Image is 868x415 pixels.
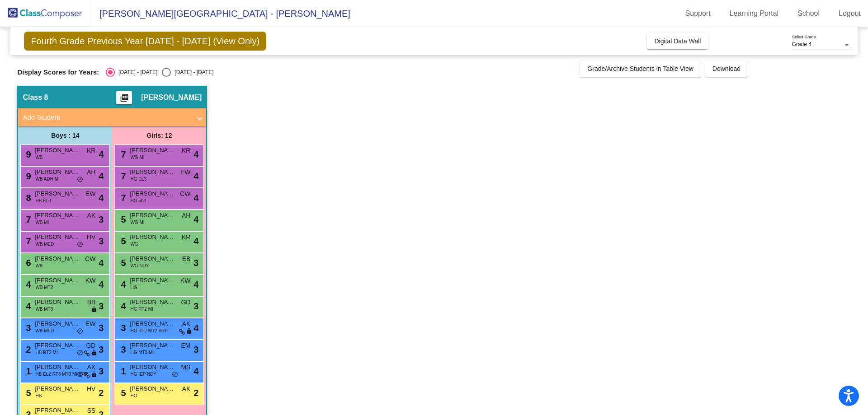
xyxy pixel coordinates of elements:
[99,299,104,313] span: 3
[35,233,80,242] span: [PERSON_NAME] [PERSON_NAME]
[181,363,190,372] span: MS
[77,350,83,357] span: do_not_disturb_alt
[180,168,191,177] span: EW
[85,276,96,285] span: KW
[24,388,31,398] span: 5
[654,37,701,45] span: Digital Data Wall
[24,149,31,159] span: 9
[130,219,144,226] span: WG MI
[118,323,126,333] span: 3
[130,146,175,155] span: [PERSON_NAME]
[130,371,156,378] span: HG IEP NDY
[99,364,104,378] span: 3
[90,6,350,21] span: [PERSON_NAME][GEOGRAPHIC_DATA] - [PERSON_NAME]
[193,321,198,335] span: 4
[106,68,213,77] mat-radio-group: Select an option
[193,256,198,270] span: 3
[99,256,104,270] span: 4
[77,328,83,335] span: do_not_disturb_alt
[130,327,168,334] span: HG RT2 MT2 SRP
[172,371,178,378] span: do_not_disturb_alt
[116,91,132,104] button: Print Students Details
[35,384,80,393] span: [PERSON_NAME]
[18,108,206,126] mat-expansion-panel-header: Add Student
[35,176,59,182] span: WB ADH MI
[35,406,80,415] span: [PERSON_NAME] [PERSON_NAME]
[722,6,786,21] a: Learning Portal
[182,211,190,220] span: AH
[87,168,95,177] span: AH
[35,371,88,378] span: HB EL2 RT3 MT3 MI SRP
[171,68,213,76] div: [DATE] - [DATE]
[118,388,126,398] span: 5
[17,68,99,76] span: Display Scores for Years:
[580,61,701,77] button: Grade/Archive Students in Table View
[24,171,31,181] span: 9
[118,236,126,246] span: 5
[99,234,104,248] span: 3
[118,280,126,289] span: 4
[35,262,42,269] span: WB
[23,112,191,123] mat-panel-title: Add Student
[99,148,104,161] span: 4
[87,298,96,307] span: BB
[182,319,191,329] span: AK
[24,214,31,224] span: 7
[24,301,31,311] span: 4
[130,262,149,269] span: WG NDY
[130,341,175,350] span: [PERSON_NAME] [PERSON_NAME] [PERSON_NAME]
[193,364,198,378] span: 4
[141,93,202,102] span: [PERSON_NAME]
[130,254,175,263] span: [PERSON_NAME]
[99,191,104,205] span: 4
[647,33,708,49] button: Digital Data Wall
[678,6,718,21] a: Support
[193,278,198,291] span: 4
[193,213,198,226] span: 4
[91,306,97,313] span: lock
[790,6,827,21] a: School
[130,197,146,204] span: HG 504
[85,254,95,264] span: CW
[705,61,748,77] button: Download
[35,306,53,312] span: WB MT3
[24,345,31,354] span: 2
[112,126,206,145] div: Girls: 12
[35,241,54,247] span: WB MED
[35,211,80,220] span: [PERSON_NAME]
[85,319,96,329] span: EW
[24,32,266,51] span: Fourth Grade Previous Year [DATE] - [DATE] (View Only)
[118,345,126,354] span: 3
[130,363,175,372] span: [PERSON_NAME]
[91,350,97,357] span: lock
[35,219,49,226] span: WB MI
[87,363,96,372] span: AK
[118,149,126,159] span: 7
[35,349,57,356] span: HB RT2 MI
[193,169,198,183] span: 4
[130,319,175,328] span: [PERSON_NAME] [PERSON_NAME]
[35,276,80,285] span: [PERSON_NAME]
[24,236,31,246] span: 7
[87,146,95,155] span: KR
[182,233,190,242] span: KR
[193,234,198,248] span: 4
[99,169,104,183] span: 4
[35,298,80,307] span: [PERSON_NAME]
[23,93,48,102] span: Class 8
[35,189,80,198] span: [PERSON_NAME] [PERSON_NAME]
[77,371,83,378] span: do_not_disturb_alt
[180,276,191,285] span: KW
[86,341,95,350] span: GD
[87,233,95,242] span: HV
[118,258,126,268] span: 5
[35,327,54,334] span: WB MED
[792,41,811,47] span: Grade 4
[130,168,175,177] span: [PERSON_NAME]
[115,68,157,76] div: [DATE] - [DATE]
[35,284,53,291] span: WB MT2
[193,299,198,313] span: 3
[35,146,80,155] span: [PERSON_NAME]
[18,126,112,145] div: Boys : 14
[99,213,104,226] span: 3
